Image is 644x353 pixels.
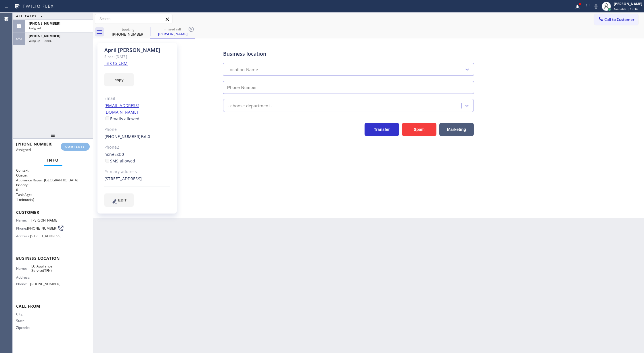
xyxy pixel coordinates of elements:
[104,134,141,139] a: [PHONE_NUMBER]
[141,134,150,139] span: Ext: 0
[104,47,170,53] div: April [PERSON_NAME]
[106,26,150,38] div: (206) 369-9410
[16,141,53,147] span: [PHONE_NUMBER]
[223,81,474,94] input: Phone Number
[44,155,62,166] button: Info
[16,192,90,197] h2: Task Age:
[16,275,31,280] span: Address:
[30,282,60,286] span: [PHONE_NUMBER]
[16,197,90,202] p: 1 minute(s)
[31,218,60,222] span: [PERSON_NAME]
[151,27,194,31] div: missed call
[114,152,124,157] span: Ext: 0
[13,13,48,20] button: ALL TASKS
[16,178,90,183] p: Appliance Repair [GEOGRAPHIC_DATA]
[439,123,474,136] button: Marketing
[104,176,170,182] div: [STREET_ADDRESS]
[61,143,90,151] button: COMPLETE
[16,14,37,18] span: ALL TASKS
[16,282,30,286] span: Phone:
[104,60,128,66] a: link to CRM
[227,66,258,73] div: Location Name
[16,218,31,222] span: Name:
[16,226,27,230] span: Phone:
[29,39,51,43] span: Wrap up | 00:04
[151,31,194,36] div: [PERSON_NAME]
[614,1,642,6] div: [PERSON_NAME]
[118,198,127,202] span: EDIT
[104,193,134,207] button: EDIT
[594,14,638,25] button: Call to Customer
[104,53,170,60] div: Since: [DATE]
[16,325,31,330] span: Zipcode:
[104,116,140,121] label: Emails allowed
[16,255,90,261] span: Business location
[104,158,135,164] label: SMS allowed
[30,234,62,238] span: [STREET_ADDRESS]
[47,158,59,163] span: Info
[151,26,194,38] div: April Ordway
[104,73,134,86] button: copy
[106,32,150,37] div: [PHONE_NUMBER]
[365,123,399,136] button: Transfer
[104,151,170,164] div: none
[104,126,170,133] div: Phone
[16,147,31,152] span: Assigned
[223,50,474,58] div: Business location
[16,266,31,271] span: Name:
[614,7,638,11] span: Available | 19:34
[65,145,85,149] span: COMPLETE
[16,168,90,173] h1: Context
[402,123,436,136] button: Spam
[604,17,635,22] span: Call to Customer
[16,210,90,215] span: Customer
[16,303,90,309] span: Call From
[16,187,90,192] p: 0
[27,226,57,230] span: [PHONE_NUMBER]
[592,2,600,10] button: Mute
[104,95,170,102] div: Email
[29,26,41,30] span: Assigned
[16,234,30,238] span: Address:
[106,117,109,120] input: Emails allowed
[104,168,170,175] div: Primary address
[228,102,273,109] div: - choose department -
[31,264,60,273] span: LG Appliance Service(TFN)
[106,159,109,162] input: SMS allowed
[106,27,150,32] div: booking
[16,312,31,316] span: City:
[95,14,172,24] input: Search
[16,173,90,178] h2: Queue:
[104,144,170,151] div: Phone2
[29,21,60,26] span: [PHONE_NUMBER]
[104,103,139,115] a: [EMAIL_ADDRESS][DOMAIN_NAME]
[29,34,60,38] span: [PHONE_NUMBER]
[16,183,90,187] h2: Priority:
[16,319,31,323] span: State:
